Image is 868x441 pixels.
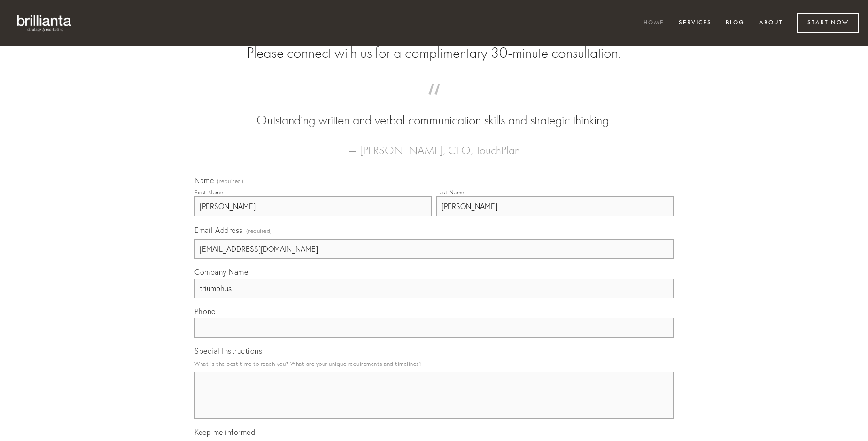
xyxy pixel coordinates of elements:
[209,130,659,160] figcaption: — [PERSON_NAME], CEO, TouchPlan
[753,15,789,31] a: About
[194,427,255,437] span: Keep me informed
[209,93,659,111] span: “
[194,346,262,356] span: Special Instructions
[194,189,223,196] div: First Name
[194,267,248,277] span: Company Name
[436,189,465,196] div: Last Name
[194,357,674,370] p: What is the best time to reach you? What are your unique requirements and timelines?
[194,176,214,185] span: Name
[637,15,670,31] a: Home
[194,225,243,235] span: Email Address
[194,307,216,316] span: Phone
[797,13,859,33] a: Start Now
[9,9,80,37] img: brillianta - research, strategy, marketing
[246,224,272,237] span: (required)
[217,178,243,184] span: (required)
[194,44,674,62] h2: Please connect with us for a complimentary 30-minute consultation.
[673,15,718,31] a: Services
[209,93,659,130] blockquote: Outstanding written and verbal communication skills and strategic thinking.
[720,15,751,31] a: Blog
